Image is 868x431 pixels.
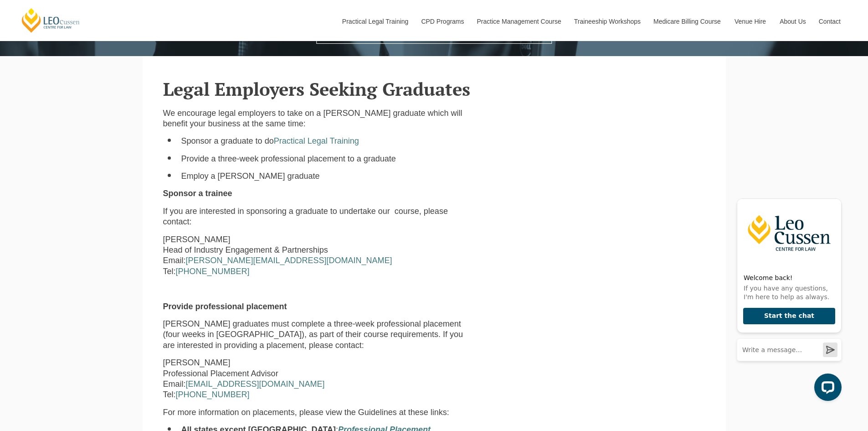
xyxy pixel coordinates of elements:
[647,2,728,41] a: Medicare Billing Course
[163,234,474,277] p: [PERSON_NAME] Head of Industry Engagement & Partnerships Email: Tel:
[728,2,773,41] a: Venue Hire
[163,189,232,198] strong: Sponsor a trainee
[470,2,567,41] a: Practice Management Course
[186,256,392,265] a: [PERSON_NAME][EMAIL_ADDRESS][DOMAIN_NAME]
[335,2,415,41] a: Practical Legal Training
[163,407,474,418] p: For more information on placements, please view the Guidelines at these links:
[567,2,647,41] a: Traineeship Workshops
[163,358,474,400] p: [PERSON_NAME] Professional Placement Advisor Email: Tel:
[186,379,325,389] a: [EMAIL_ADDRESS][DOMAIN_NAME]
[163,319,474,351] p: [PERSON_NAME] graduates must complete a three-week professional placement (four weeks in [GEOGRAP...
[181,154,474,164] li: Provide a three-week professional placement to a graduate
[176,267,250,276] a: [PHONE_NUMBER]
[163,79,705,99] h2: Legal Employers Seeking Graduates
[729,181,845,408] iframe: LiveChat chat widget
[181,171,474,182] li: Employ a [PERSON_NAME] graduate
[21,7,81,33] a: [PERSON_NAME] Centre for Law
[163,302,287,311] strong: Provide professional placement
[274,136,359,145] a: Practical Legal Training
[414,2,470,41] a: CPD Programs
[163,206,474,228] p: If you are interested in sponsoring a graduate to undertake our course, please contact:
[176,390,250,399] a: [PHONE_NUMBER]
[773,2,812,41] a: About Us
[812,2,847,41] a: Contact
[163,108,474,130] p: We encourage legal employers to take on a [PERSON_NAME] graduate which will benefit your business...
[181,136,474,146] li: Sponsor a graduate to do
